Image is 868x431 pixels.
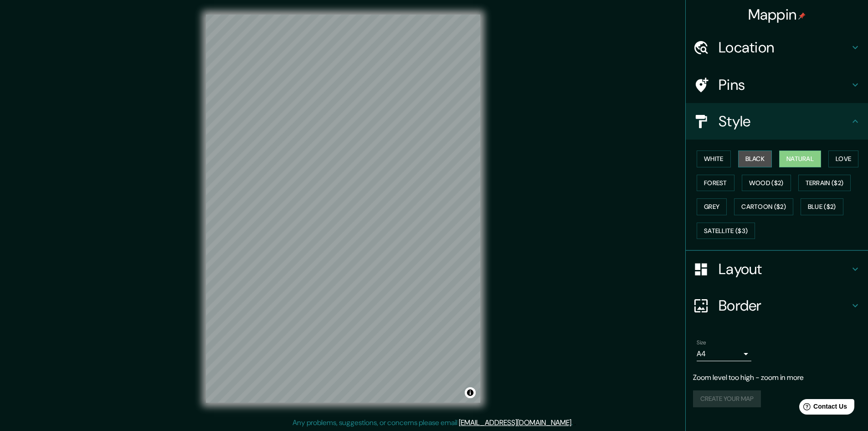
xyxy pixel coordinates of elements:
[697,198,727,215] button: Grey
[686,29,868,66] div: Location
[573,417,574,428] div: .
[697,347,751,361] div: A4
[828,151,858,167] button: Love
[798,12,806,20] img: pin-icon.png
[686,67,868,103] div: Pins
[719,76,850,94] h4: Pins
[686,287,868,324] div: Border
[801,198,843,215] button: Blue ($2)
[574,417,576,428] div: .
[779,151,821,167] button: Natural
[798,175,851,192] button: Terrain ($2)
[465,387,476,398] button: Toggle attribution
[686,251,868,287] div: Layout
[719,38,850,57] h4: Location
[738,151,772,167] button: Black
[787,395,858,421] iframe: Help widget launcher
[734,198,793,215] button: Cartoon ($2)
[697,339,706,347] label: Size
[697,223,755,239] button: Satellite ($3)
[719,112,850,130] h4: Style
[742,175,791,192] button: Wood ($2)
[748,5,806,24] h4: Mappin
[719,296,850,315] h4: Border
[719,260,850,278] h4: Layout
[697,175,734,192] button: Forest
[459,418,571,427] a: [EMAIL_ADDRESS][DOMAIN_NAME]
[693,372,861,383] p: Zoom level too high - zoom in more
[686,103,868,140] div: Style
[697,151,731,167] button: White
[206,15,480,403] canvas: Map
[293,417,573,428] p: Any problems, suggestions, or concerns please email .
